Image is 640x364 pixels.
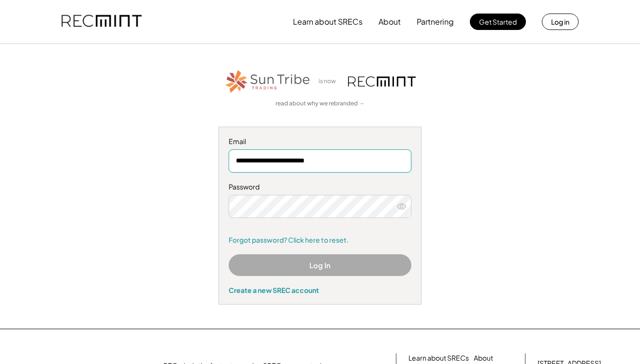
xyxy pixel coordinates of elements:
[408,353,469,363] a: Learn about SRECs
[316,77,343,86] div: is now
[474,353,493,363] a: About
[276,100,364,108] a: read about why we rebranded →
[293,12,363,31] button: Learn about SRECs
[542,14,579,30] button: Log in
[378,12,401,31] button: About
[224,68,311,95] img: STT_Horizontal_Logo%2B-%2BColor.png
[417,12,454,31] button: Partnering
[229,254,411,276] button: Log In
[229,286,411,294] div: Create a new SREC account
[229,137,411,146] div: Email
[229,182,411,192] div: Password
[61,5,142,38] img: recmint-logotype%403x.png
[229,235,411,245] a: Forgot password? Click here to reset.
[470,14,526,30] button: Get Started
[348,76,416,87] img: recmint-logotype%403x.png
